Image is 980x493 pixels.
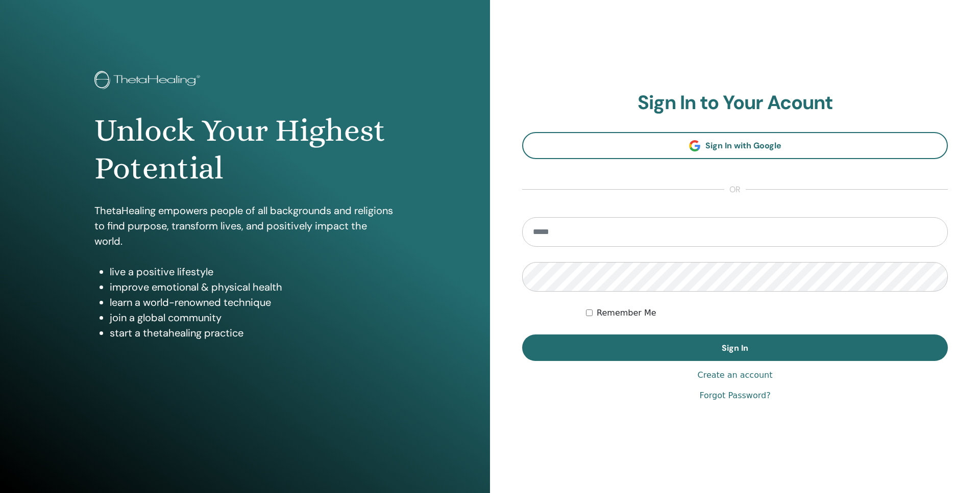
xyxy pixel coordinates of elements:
[110,279,396,295] li: improve emotional & physical health
[586,307,948,319] div: Keep me authenticated indefinitely or until I manually logout
[110,295,396,310] li: learn a world-renowned technique
[522,334,948,361] button: Sign In
[522,91,948,115] h2: Sign In to Your Acount
[722,343,748,353] span: Sign In
[705,140,781,151] span: Sign In with Google
[724,184,746,196] span: or
[94,203,396,249] p: ThetaHealing empowers people of all backgrounds and religions to find purpose, transform lives, a...
[110,325,396,341] li: start a thetahealing practice
[522,132,948,159] a: Sign In with Google
[110,310,396,325] li: join a global community
[697,369,772,381] a: Create an account
[110,264,396,279] li: live a positive lifestyle
[94,112,396,188] h1: Unlock Your Highest Potential
[597,307,656,319] label: Remember Me
[699,390,770,402] a: Forgot Password?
